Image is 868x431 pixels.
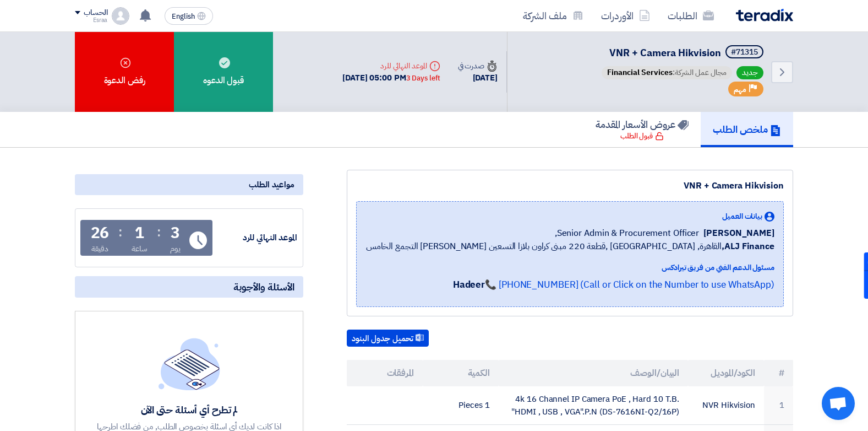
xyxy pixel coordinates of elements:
div: Esraa [75,17,107,23]
div: : [118,222,122,242]
a: الطلبات [659,3,723,29]
div: صدرت في [458,60,498,72]
span: جديد [736,66,763,79]
th: الكود/الموديل [688,360,764,386]
div: VNR + Camera Hikvision [356,179,784,192]
img: Teradix logo [736,9,793,21]
span: Financial Services [607,67,673,78]
a: الأوردرات [592,3,659,29]
span: بيانات العميل [722,211,762,222]
span: [PERSON_NAME] [703,227,774,240]
td: 1 [764,386,793,425]
div: #71315 [731,49,758,56]
span: VNR + Camera Hikvision [609,45,721,60]
div: رفض الدعوة [75,32,174,112]
b: ALJ Finance, [722,240,774,253]
h5: VNR + Camera Hikvision [599,45,766,61]
span: Senior Admin & Procurement Officer, [555,227,700,240]
div: 3 [171,225,180,241]
span: القاهرة, [GEOGRAPHIC_DATA] ,قطعة 220 مبنى كراون بلازا التسعين [PERSON_NAME] التجمع الخامس [366,240,774,253]
td: NVR Hikvision [688,386,764,425]
td: 4k 16 Channel IP Camera PoE , Hard 10 T.B. "HDMI , USB , VGA".P.N (DS-7616NI-Q2/16P) [499,386,689,425]
span: English [172,13,195,20]
div: يوم [170,243,181,255]
div: ساعة [132,243,148,255]
div: قبول الطلب [620,131,664,142]
div: مواعيد الطلب [75,174,303,195]
h5: عروض الأسعار المقدمة [596,118,689,131]
button: English [165,7,213,25]
div: Open chat [822,387,855,420]
a: ملخص الطلب [701,112,793,147]
th: # [764,360,793,386]
div: 26 [91,225,110,241]
div: لم تطرح أي أسئلة حتى الآن [96,403,283,416]
img: profile_test.png [112,7,129,25]
div: الموعد النهائي للرد [215,231,297,244]
div: : [157,222,161,242]
div: دقيقة [91,243,108,255]
h5: ملخص الطلب [713,123,781,136]
div: [DATE] 05:00 PM [342,72,440,84]
td: 1 Pieces [423,386,499,425]
strong: Hadeer [453,278,485,292]
div: الحساب [84,8,107,18]
div: 3 Days left [406,73,440,84]
div: الموعد النهائي للرد [342,60,440,72]
button: تحميل جدول البنود [347,330,429,347]
th: المرفقات [347,360,423,386]
a: ملف الشركة [514,3,592,29]
div: [DATE] [458,72,498,84]
div: مسئول الدعم الفني من فريق تيرادكس [366,262,774,273]
a: عروض الأسعار المقدمة قبول الطلب [583,112,701,147]
th: الكمية [423,360,499,386]
span: مجال عمل الشركة: [602,66,732,79]
th: البيان/الوصف [499,360,689,386]
div: قبول الدعوه [174,32,273,112]
a: 📞 [PHONE_NUMBER] (Call or Click on the Number to use WhatsApp) [485,278,774,292]
span: مهم [734,84,746,95]
div: 1 [135,225,144,241]
img: empty_state_list.svg [159,338,220,390]
span: الأسئلة والأجوبة [233,281,294,293]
